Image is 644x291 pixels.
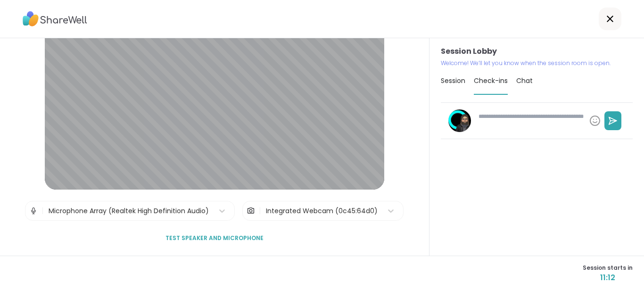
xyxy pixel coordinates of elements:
span: Session starts in [583,264,633,272]
span: Session [441,76,465,85]
span: Chat [516,76,533,85]
img: Camera [247,201,255,220]
h3: Session Lobby [441,46,633,57]
span: | [259,201,261,220]
span: Test speaker and microphone [165,234,264,242]
p: Welcome! We’ll let you know when the session room is open. [441,59,633,67]
img: ShareWell Logo [23,8,87,30]
span: Check-ins [474,76,508,85]
div: Microphone Array (Realtek High Definition Audio) [49,206,209,216]
div: Integrated Webcam (0c45:64d0) [266,206,378,216]
span: 11:12 [583,272,633,283]
span: | [41,201,44,220]
img: Microphone [29,201,38,220]
img: chrisbosshart [448,109,471,132]
button: Test speaker and microphone [162,228,267,248]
